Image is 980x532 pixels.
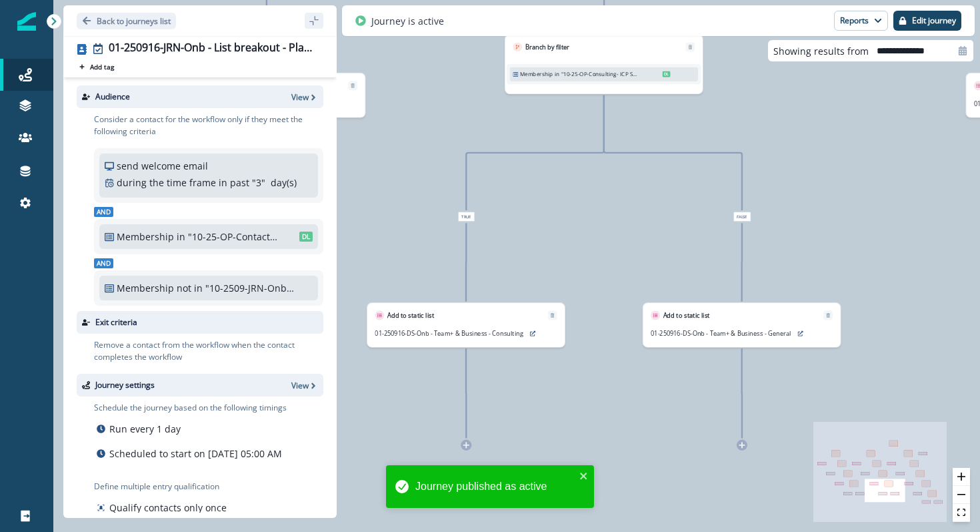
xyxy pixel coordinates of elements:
[94,258,113,268] span: And
[177,281,203,295] p: not in
[77,13,176,29] button: Go back
[893,11,961,31] button: Edit journey
[325,98,338,109] button: preview
[94,207,113,217] span: And
[299,232,313,242] span: DL
[953,486,970,504] button: zoom out
[117,281,174,295] p: Membership
[834,11,888,31] button: Reports
[95,316,137,328] p: Exit criteria
[371,14,444,28] p: Journey is active
[117,230,174,244] p: Membership
[663,311,710,320] p: Add to static list
[794,328,807,339] button: preview
[109,41,318,56] div: 01-250916-JRN-Onb - List breakout - Plan & ICP (all users)
[17,12,36,31] img: Inflection
[387,311,434,320] p: Add to static list
[953,468,970,486] button: zoom in
[117,159,208,173] p: send welcome email
[604,95,742,210] g: Edge from 4f4eb6c2-01be-4f9c-9c9c-8ef067b73110 to node-edge-label625c18a9-26d3-4d9c-862e-fa978b52...
[291,380,318,391] button: View
[367,302,565,347] div: Add to static listRemove01-250916-DS-Onb - Team+ & Business - Consultingpreview
[291,91,309,103] p: View
[912,16,956,25] p: Edit journey
[77,61,117,72] button: Add tag
[94,402,287,414] p: Schedule the journey based on the following timings
[505,34,703,94] div: Branch by filterRemoveMembershipin"10-25-OP-Consulting- ICP Segment"DL
[579,471,589,481] button: close
[291,380,309,391] p: View
[94,113,323,138] p: Consider a contact for the workflow only if they meet the following criteria
[177,230,185,244] p: in
[415,479,575,495] div: Journey published as active
[94,339,323,363] p: Remove a contact from the workflow when the contact completes the workflow
[643,302,841,347] div: Add to static listRemove01-250916-DS-Onb - Team+ & Business - Generalpreview
[668,212,816,221] div: False
[291,91,318,103] button: View
[109,501,227,515] p: Qualify contacts only once
[188,230,278,244] p: "10-25-OP-Contactable"
[94,481,229,493] p: Define multiple entry qualification
[305,13,323,29] button: sidebar collapse toggle
[109,447,282,461] p: Scheduled to start on [DATE] 05:00 AM
[953,504,970,522] button: fit view
[525,42,570,51] p: Branch by filter
[271,176,297,190] p: day(s)
[520,70,553,78] p: Membership
[773,44,869,58] p: Showing results from
[392,212,540,221] div: True
[375,329,523,338] p: 01-250916-DS-Onb - Team+ & Business - Consulting
[555,70,560,78] p: in
[219,176,249,190] p: in past
[458,212,475,221] span: True
[90,63,114,71] p: Add tag
[733,212,751,221] span: False
[561,70,640,78] p: "10-25-OP-Consulting- ICP Segment"
[663,71,671,77] span: DL
[109,422,181,436] p: Run every 1 day
[97,15,171,27] p: Back to journeys list
[95,379,155,391] p: Journey settings
[167,73,365,117] div: Add to static listRemove01-250916-DS-Onb - Team+ & Business - Marketingpreview
[527,328,539,339] button: preview
[205,281,295,295] p: "10-2509-JRN-Onb- Suppression list - ICP week 2 (all users)"
[466,95,604,210] g: Edge from 4f4eb6c2-01be-4f9c-9c9c-8ef067b73110 to node-edge-label2e4c5e67-c438-45ef-96b1-920fbefc...
[252,176,265,190] p: " 3 "
[651,329,791,338] p: 01-250916-DS-Onb - Team+ & Business - General
[117,176,216,190] p: during the time frame
[95,91,130,103] p: Audience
